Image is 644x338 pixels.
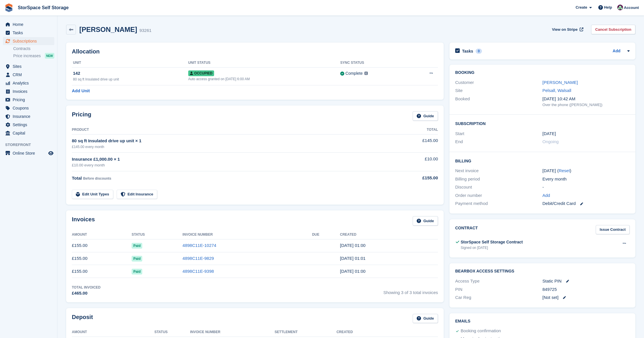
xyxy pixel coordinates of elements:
[13,71,47,79] span: CRM
[132,256,142,262] span: Paid
[462,49,473,54] h2: Tasks
[617,5,623,10] img: Ross Hadlington
[139,27,151,34] div: 93261
[72,48,438,55] h2: Allocation
[3,62,54,70] a: menu
[3,87,54,95] a: menu
[340,256,366,261] time: 2025-08-05 00:01:26 UTC
[13,37,47,45] span: Subscriptions
[455,269,630,274] h2: BearBox Access Settings
[13,79,47,87] span: Analytics
[345,70,363,76] div: Complete
[455,176,543,183] div: Billing period
[381,134,438,152] td: £145.00
[117,190,157,199] a: Edit Insurance
[13,96,47,104] span: Pricing
[13,53,54,59] a: Price increases NEW
[5,142,57,148] span: Storefront
[591,25,635,34] a: Cancel Subscription
[73,70,188,77] div: 142
[543,176,630,183] div: Every month
[364,72,368,75] img: icon-info-grey-7440780725fd019a000dd9b08b2336e03edf1995a4989e88bcd33f0948082b44.svg
[188,58,340,68] th: Unit Status
[413,216,438,226] a: Guide
[188,76,340,82] div: Auto access granted on [DATE] 6:00 AM
[132,269,142,274] span: Paid
[455,79,543,86] div: Customer
[72,285,101,290] div: Total Invoiced
[455,139,543,145] div: End
[3,121,54,129] a: menu
[72,190,113,199] a: Edit Unit Types
[455,200,543,207] div: Payment method
[83,176,111,180] span: Before discounts
[13,87,47,95] span: Invoices
[3,37,54,45] a: menu
[455,286,543,293] div: PIN
[455,96,543,108] div: Booked
[132,230,182,239] th: Status
[461,245,523,250] div: Signed on [DATE]
[72,216,95,226] h2: Invoices
[72,58,188,68] th: Unit
[552,27,578,32] span: View on Stripe
[13,29,47,37] span: Tasks
[381,175,438,181] div: £155.00
[72,328,154,337] th: Amount
[182,269,214,274] a: 4898C11E-9398
[72,314,93,323] h2: Deposit
[413,314,438,323] a: Guide
[190,328,275,337] th: Invoice Number
[13,53,41,59] span: Price increases
[188,70,214,76] span: Occupied
[3,129,54,137] a: menu
[543,168,630,174] div: [DATE] ( )
[72,111,91,121] h2: Pricing
[72,176,82,180] span: Total
[543,130,556,137] time: 2025-07-05 00:00:00 UTC
[13,129,47,137] span: Capital
[340,269,366,274] time: 2025-07-05 00:00:02 UTC
[543,200,630,207] div: Debit/Credit Card
[461,328,501,335] div: Booking confirmation
[543,184,630,191] div: -
[45,53,54,59] div: NEW
[340,230,438,239] th: Created
[72,252,132,265] td: £155.00
[5,3,13,12] img: stora-icon-8386f47178a22dfd0bd8f6a31ec36ba5ce8667c1dd55bd0f319d3a0aa187defe.svg
[13,20,47,28] span: Home
[455,225,478,235] h2: Contract
[182,230,312,239] th: Invoice Number
[3,71,54,79] a: menu
[3,149,54,157] a: menu
[455,168,543,174] div: Next invoice
[13,46,54,51] a: Contracts
[455,120,630,126] h2: Subscription
[543,102,630,108] div: Over the phone ([PERSON_NAME])
[476,49,482,54] div: 0
[455,130,543,137] div: Start
[543,96,630,102] div: [DATE] 10:42 AM
[72,88,90,94] a: Add Unit
[455,278,543,285] div: Access Type
[47,150,54,157] a: Preview store
[79,26,137,33] h2: [PERSON_NAME]
[3,79,54,87] a: menu
[72,239,132,252] td: £155.00
[337,328,405,337] th: Created
[73,77,188,82] div: 80 sq ft Insulated drive up unit
[72,138,381,144] div: 80 sq ft Insulated drive up unit × 1
[543,80,578,85] a: [PERSON_NAME]
[182,256,214,261] a: 4898C11E-9829
[613,48,620,55] a: Add
[381,125,438,135] th: Total
[13,149,47,157] span: Online Store
[3,96,54,104] a: menu
[543,88,571,93] a: Pelsall, Walsall
[72,265,132,278] td: £155.00
[543,294,630,301] div: [Not set]
[543,286,630,293] div: 849725
[461,239,523,245] div: StorSpace Self Storage Contract
[16,3,71,12] a: StorSpace Self Storage
[340,58,408,68] th: Sync Status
